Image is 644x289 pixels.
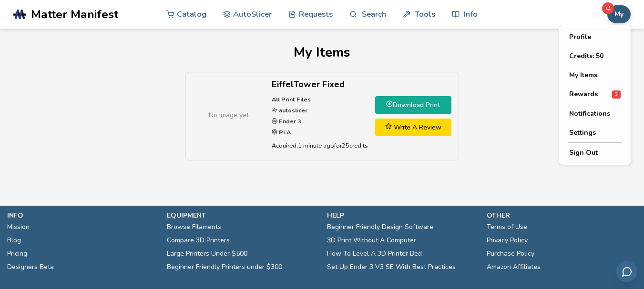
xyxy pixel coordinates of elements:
[487,260,541,274] a: Amazon Affiliates
[13,45,631,60] h1: My Items
[562,143,628,162] button: Sign Out
[272,140,368,150] p: Acquired: 1 minute ago for 25 credits
[7,210,157,220] p: info
[277,117,301,125] strong: Ender 3
[7,247,27,260] a: Pricing
[487,234,528,247] a: Privacy Policy
[562,123,628,142] button: Settings
[616,261,637,282] button: Send feedback via email
[209,110,249,120] span: No image yet
[167,220,221,234] a: Browse Filaments
[327,210,477,220] p: help
[277,106,307,114] strong: autoslicer
[31,8,118,21] span: Matter Manifest
[167,247,247,260] a: Large Printers Under $500
[327,260,456,274] a: Set Up Ender 3 V3 SE With Best Practices
[327,234,416,247] a: 3D Print Without A Computer
[569,110,610,118] span: Notifications
[7,220,30,234] a: Mission
[167,260,282,274] a: Beginner Friendly Printers under $300
[327,247,422,260] a: How To Level A 3D Printer Bed
[7,260,54,274] a: Designers Beta
[487,210,637,220] p: other
[272,80,368,90] h2: EiffelTower Fixed
[277,128,291,136] strong: PLA
[562,47,628,66] button: Credits: 50
[272,95,311,103] strong: All Print Files
[559,25,631,165] div: My
[487,247,534,260] a: Purchase Policy
[562,66,628,85] button: My Items
[607,5,631,23] button: My
[7,234,21,247] a: Blog
[562,28,628,47] button: Profile
[612,90,621,99] span: 3
[167,234,230,247] a: Compare 3D Printers
[375,119,451,136] a: Write A Review
[569,90,598,98] span: Rewards
[327,220,433,234] a: Beginner Friendly Design Software
[375,96,451,114] a: Download Print
[167,210,317,220] p: equipment
[487,220,527,234] a: Terms of Use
